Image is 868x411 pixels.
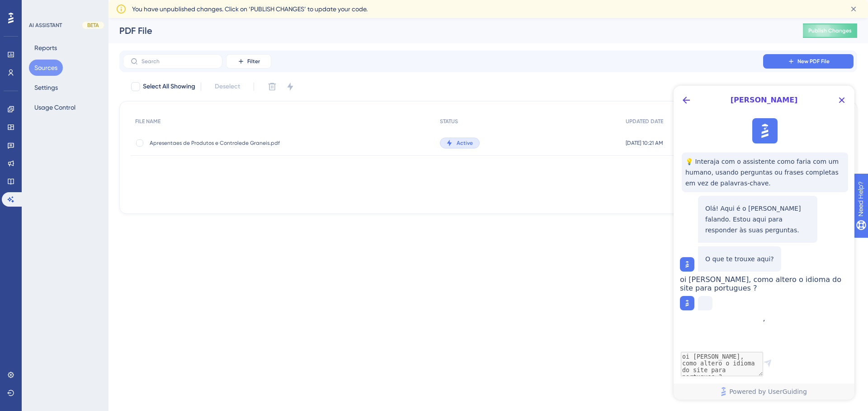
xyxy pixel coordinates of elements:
[440,118,458,125] span: STATUS
[215,81,240,92] span: Deselect
[626,139,663,147] span: [DATE] 10:21 AM
[674,86,854,400] iframe: UserGuiding AI Assistant
[21,2,57,13] span: Need Help?
[207,79,248,95] button: Deselect
[150,139,294,147] span: Apresentaes de Produtos e Controlede Graneis.pdf
[142,58,215,65] input: Search
[457,139,473,147] span: Active
[132,4,368,14] span: You have unpublished changes. Click on ‘PUBLISH CHANGES’ to update your code.
[226,54,271,69] button: Filter
[247,58,260,65] span: Filter
[763,54,854,69] button: New PDF File
[135,118,160,125] span: FILE NAME
[803,23,857,38] button: Publish Changes
[119,24,780,37] div: PDF File
[143,81,195,92] span: Select All Showing
[797,58,830,65] span: New PDF File
[808,27,852,34] span: Publish Changes
[626,118,663,125] span: UPDATED DATE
